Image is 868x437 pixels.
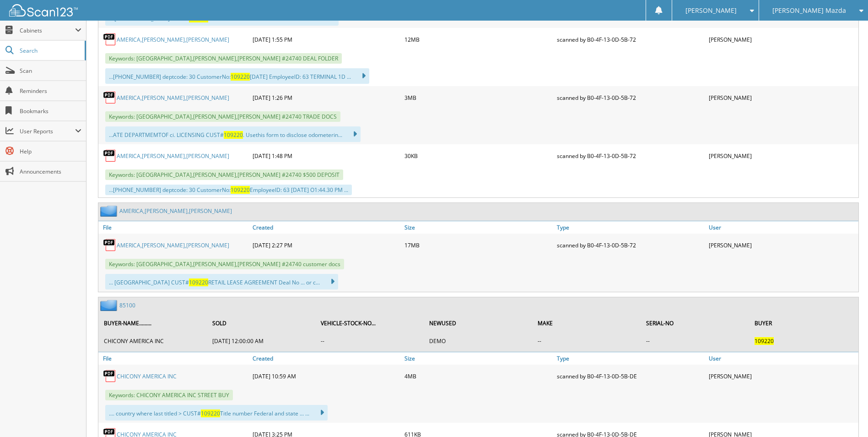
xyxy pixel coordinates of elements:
[103,238,117,252] img: PDF.png
[555,30,706,49] div: scanned by B0-4F-13-0D-5B-72
[706,221,858,234] a: User
[224,131,243,139] span: 109220
[99,333,207,349] td: CHICONY AMERICA INC
[402,30,554,49] div: 12MB
[98,352,250,365] a: File
[20,47,80,55] span: Search
[119,207,232,215] a: AMERICA,[PERSON_NAME],[PERSON_NAME]
[105,111,340,122] span: Keywords: [GEOGRAPHIC_DATA],[PERSON_NAME],[PERSON_NAME] #24740 TRADE DOCS
[555,236,706,254] div: scanned by B0-4F-13-0D-5B-72
[402,236,554,254] div: 17MB
[105,126,361,142] div: ...ATE DEPARTMEMTOF ci. LICENSING CUST# . Usethis form to disclose odometerin...
[533,333,641,349] td: --
[105,274,338,290] div: ... [GEOGRAPHIC_DATA] CUST# RETAIL LEASE AGREEMENT Deal No ... or c...
[250,221,402,234] a: Created
[201,410,220,417] span: 109220
[105,259,344,269] span: Keywords: [GEOGRAPHIC_DATA],[PERSON_NAME],[PERSON_NAME] #24740 customer docs
[250,367,402,385] div: [DATE] 10:59 AM
[706,147,858,165] div: [PERSON_NAME]
[117,94,229,102] a: AMERICA,[PERSON_NAME],[PERSON_NAME]
[208,333,315,349] td: [DATE] 12:00:00 AM
[822,393,868,437] iframe: Chat Widget
[250,236,402,254] div: [DATE] 2:27 PM
[402,221,554,234] a: Size
[189,279,208,286] span: 109220
[706,30,858,49] div: [PERSON_NAME]
[119,301,135,309] a: 85100
[250,30,402,49] div: [DATE] 1:55 PM
[755,337,774,345] span: 109220
[20,87,81,95] span: Reminders
[555,352,706,365] a: Type
[555,147,706,165] div: scanned by B0-4F-13-0D-5B-72
[20,27,75,34] span: Cabinets
[706,352,858,365] a: User
[706,236,858,254] div: [PERSON_NAME]
[20,67,81,75] span: Scan
[772,8,846,13] span: [PERSON_NAME] Mazda
[402,352,554,365] a: Size
[9,4,78,16] img: scan123-logo-white.svg
[685,8,737,13] span: [PERSON_NAME]
[98,221,250,234] a: File
[231,186,250,194] span: 109220
[105,68,369,84] div: ...[PHONE_NUMBER] deptcode: 30 CustomerNo: [DATE] EmployeelD: 63 TERMINAL 1D ...
[706,367,858,385] div: [PERSON_NAME]
[555,221,706,234] a: Type
[555,367,706,385] div: scanned by B0-4F-13-0D-5B-DE
[250,147,402,165] div: [DATE] 1:48 PM
[105,390,233,400] span: Keywords: CHICONY AMERICA INC STREET BUY
[103,33,117,46] img: PDF.png
[117,241,229,249] a: AMERICA,[PERSON_NAME],[PERSON_NAME]
[20,168,81,175] span: Announcements
[231,73,250,81] span: 109220
[316,333,424,349] td: --
[103,149,117,163] img: PDF.png
[250,88,402,107] div: [DATE] 1:26 PM
[117,36,229,44] a: AMERICA,[PERSON_NAME],[PERSON_NAME]
[533,314,641,333] th: MAKE
[402,88,554,107] div: 3MB
[402,367,554,385] div: 4MB
[105,185,352,195] div: ...[PHONE_NUMBER] deptcode: 30 CustomerNo: EmployeelD: 63 [DATE] O1:44.30 PM ...
[402,147,554,165] div: 30KB
[20,127,75,135] span: User Reports
[105,53,342,64] span: Keywords: [GEOGRAPHIC_DATA],[PERSON_NAME],[PERSON_NAME] #24740 DEAL FOLDER
[117,152,229,160] a: AMERICA,[PERSON_NAME],[PERSON_NAME]
[642,314,749,333] th: SERIAL-NO
[706,88,858,107] div: [PERSON_NAME]
[208,314,315,333] th: SOLD
[750,314,857,333] th: BUYER
[99,314,207,333] th: BUYER-NAME.........
[105,405,328,421] div: .... country where last titled > CUST# Title number Federal and state ... ...
[103,91,117,104] img: PDF.png
[100,300,119,311] img: folder2.png
[250,352,402,365] a: Created
[20,107,81,115] span: Bookmarks
[105,169,343,180] span: Keywords: [GEOGRAPHIC_DATA],[PERSON_NAME],[PERSON_NAME] #24740 $500 DEPOSIT
[117,372,177,380] a: CHICONY AMERICA INC
[555,88,706,107] div: scanned by B0-4F-13-0D-5B-72
[642,333,749,349] td: --
[20,147,81,155] span: Help
[100,205,119,217] img: folder2.png
[103,369,117,383] img: PDF.png
[425,314,532,333] th: NEWUSED
[316,314,424,333] th: VEHICLE-STOCK-NO...
[425,333,532,349] td: DEMO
